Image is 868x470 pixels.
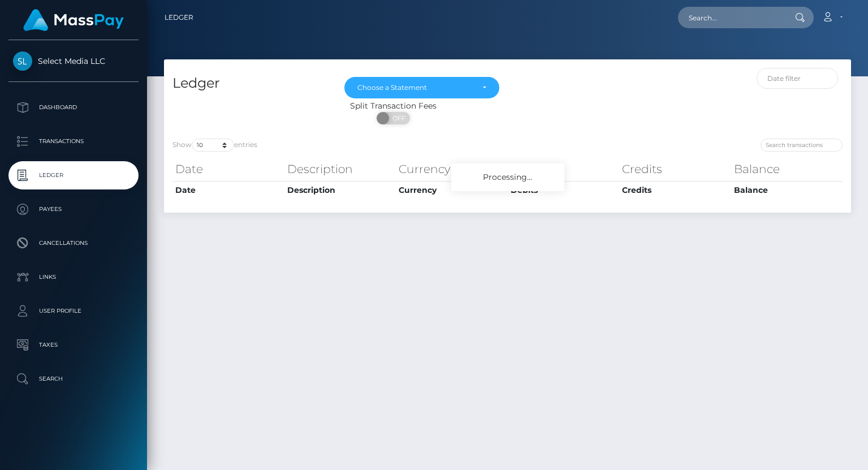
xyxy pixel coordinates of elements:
[192,139,234,152] select: Showentries
[164,100,622,112] div: Split Transaction Fees
[165,6,193,29] a: Ledger
[451,163,564,191] div: Processing...
[619,181,731,199] th: Credits
[344,77,499,98] button: Choose a Statement
[8,331,139,359] a: Taxes
[396,181,508,199] th: Currency
[8,56,139,66] span: Select Media LLC
[396,158,508,180] th: Currency
[13,269,134,286] p: Links
[172,158,284,180] th: Date
[284,181,396,199] th: Description
[172,74,327,93] h4: Ledger
[357,83,473,92] div: Choose a Statement
[731,181,843,199] th: Balance
[619,158,731,180] th: Credits
[8,229,139,257] a: Cancellations
[13,51,32,71] img: Select Media LLC
[8,127,139,156] a: Transactions
[383,112,411,124] span: OFF
[13,201,134,218] p: Payees
[757,68,838,89] input: Date filter
[13,303,134,320] p: User Profile
[8,263,139,291] a: Links
[172,139,257,152] label: Show entries
[508,158,620,180] th: Debits
[13,337,134,353] p: Taxes
[172,181,284,199] th: Date
[8,365,139,393] a: Search
[8,161,139,189] a: Ledger
[284,158,396,180] th: Description
[8,93,139,122] a: Dashboard
[8,297,139,325] a: User Profile
[13,133,134,150] p: Transactions
[13,235,134,252] p: Cancellations
[678,7,784,28] input: Search...
[761,139,843,152] input: Search transactions
[8,195,139,223] a: Payees
[23,9,124,31] img: MassPay Logo
[13,167,134,184] p: Ledger
[13,99,134,116] p: Dashboard
[731,158,843,180] th: Balance
[13,370,134,387] p: Search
